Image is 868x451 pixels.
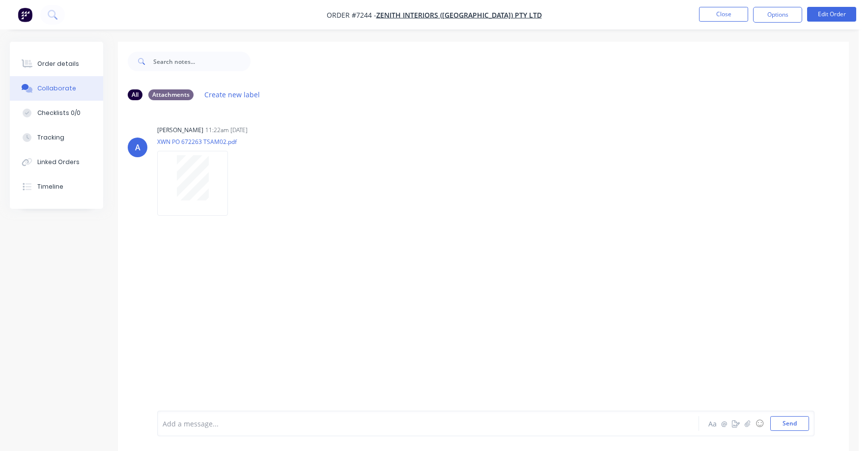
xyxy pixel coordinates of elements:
[10,76,103,101] button: Collaborate
[376,10,542,20] a: Zenith Interiors ([GEOGRAPHIC_DATA]) Pty Ltd
[153,52,251,71] input: Search notes...
[699,7,748,22] button: Close
[807,7,856,22] button: Edit Order
[753,7,802,23] button: Options
[718,418,730,429] button: @
[10,125,103,150] button: Tracking
[10,174,103,199] button: Timeline
[37,158,80,167] div: Linked Orders
[37,182,63,191] div: Timeline
[706,418,718,429] button: Aa
[37,84,76,93] div: Collaborate
[157,138,238,146] p: XWN PO 672263 TSAM02.pdf
[10,101,103,125] button: Checklists 0/0
[37,59,79,68] div: Order details
[128,89,142,100] div: All
[770,416,809,431] button: Send
[10,52,103,76] button: Order details
[37,133,64,142] div: Tracking
[199,88,265,101] button: Create new label
[37,109,81,117] div: Checklists 0/0
[327,10,376,20] span: Order #7244 -
[148,89,194,100] div: Attachments
[157,126,203,135] div: [PERSON_NAME]
[135,141,140,153] div: A
[205,126,248,135] div: 11:22am [DATE]
[18,7,32,22] img: Factory
[754,418,765,429] button: ☺
[10,150,103,174] button: Linked Orders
